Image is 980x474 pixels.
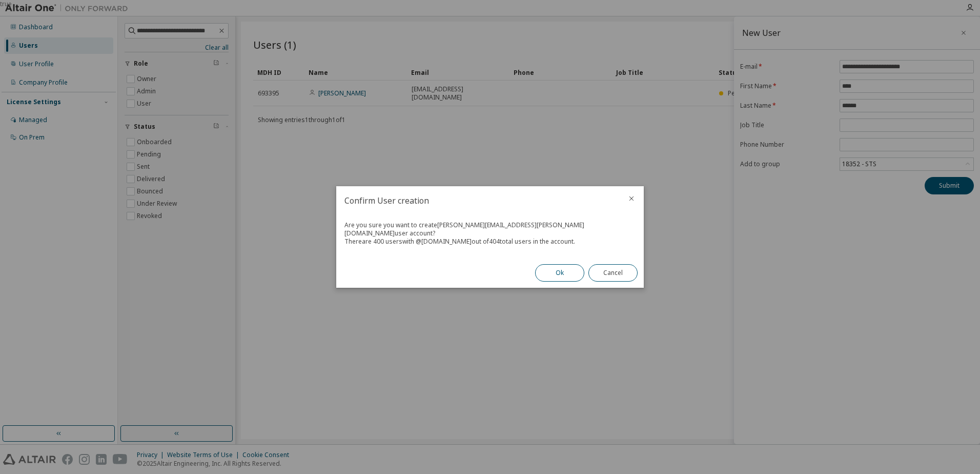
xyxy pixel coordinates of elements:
[588,264,638,282] button: Cancel
[344,238,636,246] div: There are 400 users with @ [DOMAIN_NAME] out of 404 total users in the account.
[627,194,636,203] button: close
[336,186,619,215] h2: Confirm User creation
[535,264,584,282] button: Ok
[344,221,636,238] div: Are you sure you want to create [PERSON_NAME][EMAIL_ADDRESS][PERSON_NAME][DOMAIN_NAME] user account?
